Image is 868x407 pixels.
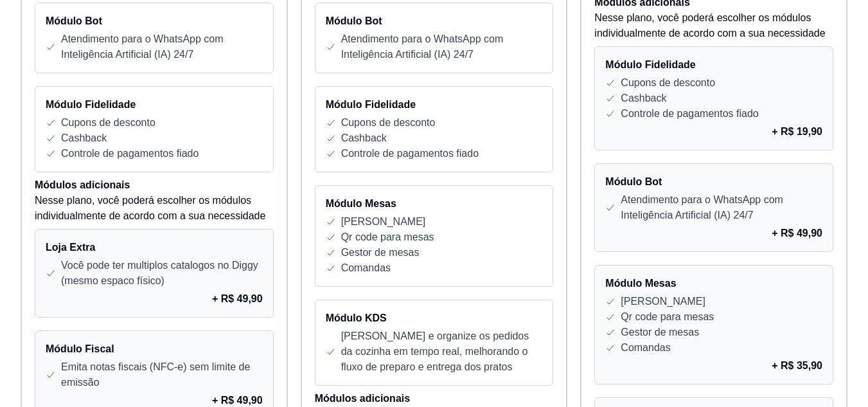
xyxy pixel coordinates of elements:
[212,291,263,307] p: + R$ 49,90
[605,57,822,73] h4: Módulo Fidelidade
[341,115,436,131] p: Cupons de desconto
[341,214,426,230] p: [PERSON_NAME]
[46,341,263,357] h4: Módulo Fiscal
[35,177,274,193] h4: Módulos adicionais
[621,106,758,122] p: Controle de pagamentos fiado
[341,230,434,245] p: Qr code para mesas
[341,260,391,276] p: Comandas
[46,240,263,255] h4: Loja Extra
[621,192,822,223] p: Atendimento para o WhatsApp com Inteligência Artificial (IA) 24/7
[772,226,822,241] p: + R$ 49,90
[326,311,543,326] h4: Módulo KDS
[605,174,822,190] h4: Módulo Bot
[605,276,822,291] h4: Módulo Mesas
[772,124,822,140] p: + R$ 19,90
[341,131,387,146] p: Cashback
[61,115,155,131] p: Cupons de desconto
[61,131,107,146] p: Cashback
[621,294,705,309] p: [PERSON_NAME]
[772,358,822,374] p: + R$ 35,90
[326,196,543,212] h4: Módulo Mesas
[46,97,263,113] h4: Módulo Fidelidade
[61,146,199,161] p: Controle de pagamentos fiado
[621,309,714,325] p: Qr code para mesas
[594,10,833,41] p: Nesse plano, você poderá escolher os módulos individualmente de acordo com a sua necessidade
[621,340,670,356] p: Comandas
[46,14,263,29] h4: Módulo Bot
[621,91,666,106] p: Cashback
[341,146,479,161] p: Controle de pagamentos fiado
[326,14,543,29] h4: Módulo Bot
[35,193,274,224] p: Nesse plano, você poderá escolher os módulos individualmente de acordo com a sua necessidade
[341,32,543,62] p: Atendimento para o WhatsApp com Inteligência Artificial (IA) 24/7
[315,391,554,406] h4: Módulos adicionais
[61,258,263,289] p: Você pode ter multiplos catalogos no Diggy (mesmo espaco físico)
[61,359,263,390] p: Emita notas fiscais (NFC-e) sem limite de emissão
[61,32,263,62] p: Atendimento para o WhatsApp com Inteligência Artificial (IA) 24/7
[341,245,420,260] p: Gestor de mesas
[341,329,543,375] p: [PERSON_NAME] e organize os pedidos da cozinha em tempo real, melhorando o fluxo de preparo e ent...
[621,325,699,340] p: Gestor de mesas
[326,97,543,113] h4: Módulo Fidelidade
[621,75,715,91] p: Cupons de desconto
